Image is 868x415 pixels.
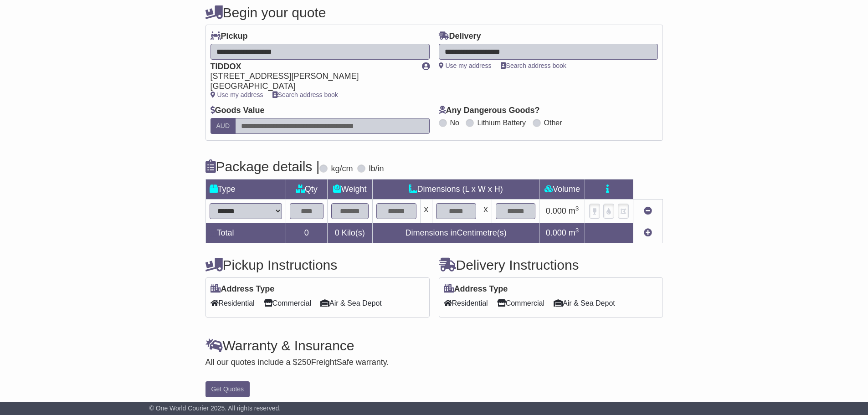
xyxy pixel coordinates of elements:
td: Total [205,223,286,243]
td: Dimensions in Centimetre(s) [372,223,539,243]
a: Use my address [211,91,263,98]
td: Kilo(s) [327,223,372,243]
span: 0.000 [546,206,566,215]
h4: Pickup Instructions [205,257,430,272]
button: Get Quotes [205,381,250,397]
span: Commercial [497,296,544,310]
h4: Warranty & Insurance [205,338,663,353]
a: Add new item [644,228,652,237]
h4: Begin your quote [205,5,663,20]
label: Address Type [444,284,508,294]
div: TIDDOX [211,62,413,72]
td: x [420,199,432,223]
span: Residential [444,296,488,310]
span: 0 [335,228,339,237]
div: [GEOGRAPHIC_DATA] [211,82,413,92]
h4: Package details | [205,159,320,174]
span: Air & Sea Depot [320,296,382,310]
sup: 3 [575,227,579,234]
label: lb/in [369,164,384,174]
td: x [480,199,492,223]
span: m [569,206,579,215]
div: [STREET_ADDRESS][PERSON_NAME] [211,72,413,82]
label: Pickup [211,31,248,41]
label: Other [544,118,562,127]
label: Any Dangerous Goods? [439,106,540,116]
span: 250 [298,358,311,367]
td: Type [205,179,286,199]
a: Use my address [439,62,492,69]
span: Air & Sea Depot [554,296,615,310]
div: All our quotes include a $ FreightSafe warranty. [205,358,663,368]
a: Remove this item [644,206,652,215]
label: kg/cm [331,164,353,174]
td: 0 [286,223,327,243]
span: Residential [211,296,255,310]
label: Goods Value [211,106,265,116]
span: © One World Courier 2025. All rights reserved. [149,405,281,412]
span: m [569,228,579,237]
h4: Delivery Instructions [439,257,663,272]
label: Delivery [439,31,481,41]
td: Qty [286,179,327,199]
label: Lithium Battery [477,118,526,127]
label: AUD [211,118,236,134]
sup: 3 [575,205,579,212]
a: Search address book [501,62,566,69]
span: Commercial [264,296,311,310]
label: Address Type [211,284,275,294]
label: No [450,118,459,127]
td: Dimensions (L x W x H) [372,179,539,199]
td: Volume [539,179,585,199]
a: Search address book [272,91,338,98]
span: 0.000 [546,228,566,237]
td: Weight [327,179,372,199]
